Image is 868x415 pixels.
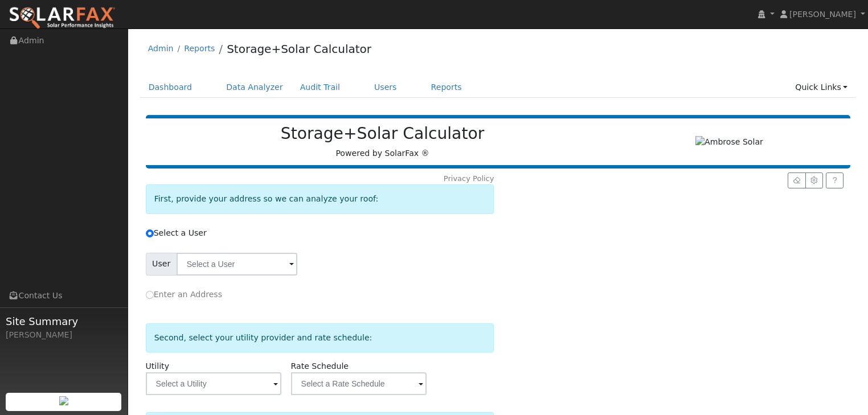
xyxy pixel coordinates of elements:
a: Storage+Solar Calculator [227,42,371,56]
span: User [146,253,177,276]
a: Data Analyzer [218,77,292,98]
input: Select a Utility [146,372,281,395]
input: Select a User [177,253,297,276]
button: Settings [805,172,823,188]
a: Privacy Policy [444,174,494,183]
input: Select a Rate Schedule [291,372,427,395]
button: Clear Data [788,172,805,188]
span: Site Summary [6,314,122,329]
label: Select a User [146,227,207,239]
a: Help Link [826,172,844,188]
div: [PERSON_NAME] [6,329,122,341]
span: Alias: None [291,361,349,371]
a: Audit Trail [292,77,349,98]
a: Dashboard [140,77,201,98]
a: Admin [148,44,174,53]
label: Enter an Address [146,289,222,301]
label: Utility [146,360,169,372]
img: SolarFax [9,6,116,30]
input: Select a User [146,229,154,237]
div: First, provide your address so we can analyze your roof: [146,184,494,213]
a: Users [366,77,406,98]
div: Second, select your utility provider and rate schedule: [146,323,494,352]
a: Reports [184,44,215,53]
a: Reports [423,77,470,98]
a: Quick Links [787,77,856,98]
h2: Storage+Solar Calculator [157,124,608,143]
input: Enter an Address [146,291,154,299]
div: Powered by SolarFax ® [152,124,614,159]
img: Ambrose Solar [695,136,763,148]
span: [PERSON_NAME] [789,10,856,19]
img: retrieve [59,396,68,405]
